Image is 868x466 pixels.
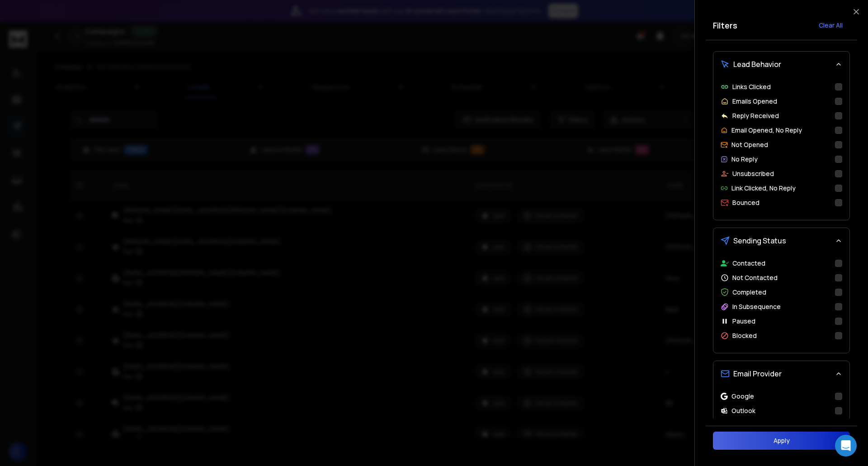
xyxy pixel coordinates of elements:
[732,198,759,207] p: Bounced
[732,82,771,91] p: Links Clicked
[713,432,850,450] button: Apply
[731,406,755,415] p: Outlook
[732,302,781,311] p: In Subsequence
[731,392,754,401] p: Google
[732,273,778,282] p: Not Contacted
[732,288,766,297] p: Completed
[732,331,757,340] p: Blocked
[713,228,849,253] button: Sending Status
[713,253,849,353] div: Sending Status
[732,97,777,106] p: Emails Opened
[731,126,802,135] p: Email Opened, No Reply
[835,435,857,456] div: Open Intercom Messenger
[732,317,755,326] p: Paused
[733,368,782,379] span: Email Provider
[731,140,768,149] p: Not Opened
[731,184,796,193] p: Link Clicked, No Reply
[713,361,849,386] button: Email Provider
[733,59,781,70] span: Lead Behavior
[713,386,849,442] div: Email Provider
[732,111,779,120] p: Reply Received
[731,155,758,164] p: No Reply
[713,19,737,32] h2: Filters
[732,169,774,178] p: Unsubscribed
[732,259,765,268] p: Contacted
[811,16,850,34] button: Clear All
[733,235,786,246] span: Sending Status
[713,52,849,77] button: Lead Behavior
[713,77,849,220] div: Lead Behavior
